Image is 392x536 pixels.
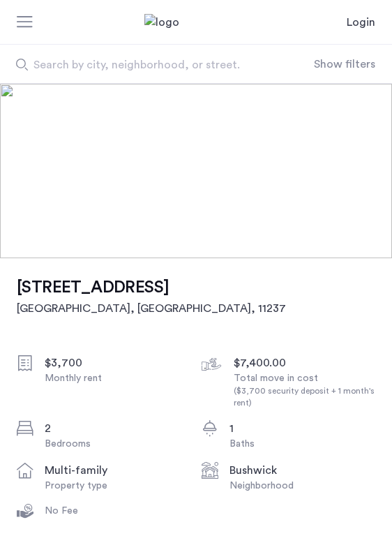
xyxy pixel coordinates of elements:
[347,14,375,31] a: Login
[45,462,190,479] div: multi-family
[17,275,286,300] h1: [STREET_ADDRESS]
[45,371,190,385] div: Monthly rent
[45,420,190,437] div: 2
[17,275,286,317] a: [STREET_ADDRESS][GEOGRAPHIC_DATA], [GEOGRAPHIC_DATA], 11237
[229,462,375,479] div: Bushwick
[229,479,375,493] div: Neighborhood
[229,437,375,451] div: Baths
[234,371,379,409] div: Total move in cost
[45,355,190,371] div: $3,700
[17,300,286,317] h2: [GEOGRAPHIC_DATA], [GEOGRAPHIC_DATA] , 11237
[45,479,190,493] div: Property type
[234,355,379,371] div: $7,400.00
[314,56,375,73] button: Show or hide filters
[234,385,379,409] div: ($3,700 security deposit + 1 month's rent)
[45,504,190,518] div: No Fee
[45,437,190,451] div: Bedrooms
[144,14,248,31] img: logo
[33,57,285,73] span: Search by city, neighborhood, or street.
[144,14,248,31] a: Cazamio Logo
[229,420,375,437] div: 1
